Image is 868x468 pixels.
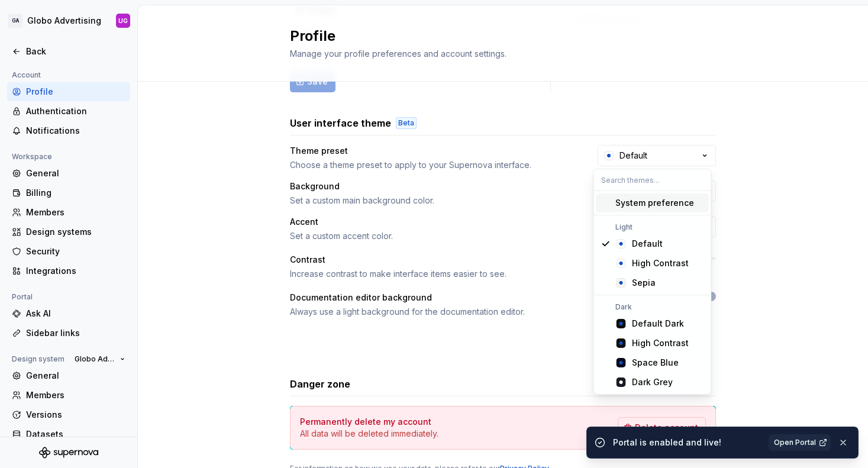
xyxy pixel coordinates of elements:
[26,125,125,137] div: Notifications
[7,304,130,323] a: Ask AI
[396,117,417,129] div: Beta
[290,27,702,46] h2: Profile
[7,425,130,444] a: Datasets
[7,386,130,405] a: Members
[598,145,716,166] button: Default
[300,428,438,440] p: All data will be deleted immediately.
[290,159,576,171] div: Choose a theme preset to apply to your Supernova interface.
[632,318,684,330] div: Default Dark
[7,262,130,280] a: Integrations
[596,222,709,232] div: Light
[75,354,115,364] span: Globo Advertising
[290,49,506,59] span: Manage your profile preferences and account settings.
[632,277,656,289] div: Sepia
[7,121,130,140] a: Notifications
[615,197,694,209] div: System preference
[290,180,576,192] div: Background
[26,206,125,218] div: Members
[619,150,647,162] div: Default
[632,238,663,250] div: Default
[774,438,816,447] span: Open Portal
[26,370,125,382] div: General
[7,102,130,121] a: Authentication
[290,268,576,280] div: Increase contrast to make interface items easier to see.
[26,167,125,179] div: General
[7,222,130,241] a: Design systems
[26,86,125,98] div: Profile
[300,416,431,428] h4: Permanently delete my account
[7,366,130,385] a: General
[7,242,130,261] a: Security
[594,191,711,394] div: Search themes...
[7,203,130,222] a: Members
[596,302,709,312] div: Dark
[26,428,125,440] div: Datasets
[2,8,135,34] button: GAGlobo AdvertisingUG
[290,306,663,318] div: Always use a light background for the documentation editor.
[118,16,128,25] div: UG
[613,437,761,448] div: Portal is enabled and live!
[26,389,125,401] div: Members
[39,447,98,459] svg: Supernova Logo
[7,82,130,101] a: Profile
[290,377,350,391] h3: Danger zone
[26,187,125,199] div: Billing
[632,357,679,369] div: Space Blue
[8,14,22,28] div: GA
[7,352,69,366] div: Design system
[7,150,57,164] div: Workspace
[7,405,130,424] a: Versions
[290,230,576,242] div: Set a custom accent color.
[769,434,831,451] a: Open Portal
[632,257,689,269] div: High Contrast
[290,216,576,228] div: Accent
[7,68,46,82] div: Account
[26,46,125,57] div: Back
[632,376,673,388] div: Dark Grey
[27,15,101,27] div: Globo Advertising
[26,409,125,421] div: Versions
[290,254,576,266] div: Contrast
[290,116,391,130] h3: User interface theme
[26,105,125,117] div: Authentication
[7,290,37,304] div: Portal
[26,308,125,319] div: Ask AI
[290,292,663,304] div: Documentation editor background
[7,324,130,343] a: Sidebar links
[290,195,576,206] div: Set a custom main background color.
[26,226,125,238] div: Design systems
[26,265,125,277] div: Integrations
[7,42,130,61] a: Back
[26,246,125,257] div: Security
[290,145,576,157] div: Theme preset
[7,164,130,183] a: General
[26,327,125,339] div: Sidebar links
[594,169,711,191] input: Search themes...
[7,183,130,202] a: Billing
[632,337,689,349] div: High Contrast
